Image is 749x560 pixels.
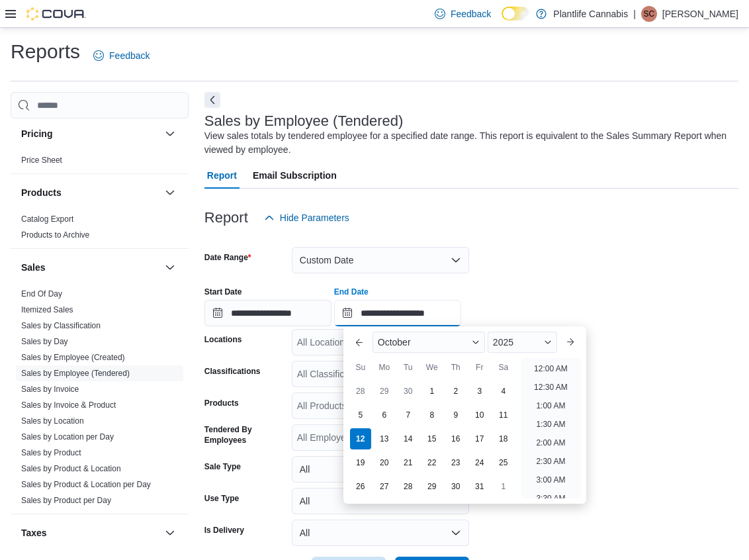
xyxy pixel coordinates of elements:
ul: Time [521,358,581,498]
div: day-27 [374,476,395,497]
span: Sales by Product & Location per Day [21,479,151,490]
a: Sales by Product per Day [21,496,111,505]
button: Previous Month [349,332,370,353]
div: Mo [374,357,395,378]
div: Sebastian Cardinal [641,6,657,22]
input: Press the down key to enter a popover containing a calendar. Press the escape key to close the po... [334,300,461,326]
span: 2025 [493,337,513,348]
a: Itemized Sales [21,305,73,314]
span: Sales by Classification [21,320,101,331]
button: All [292,520,469,546]
div: day-15 [421,428,443,449]
label: Products [204,398,239,408]
span: Sales by Product & Location [21,463,121,474]
li: 1:30 AM [531,416,570,432]
button: Pricing [162,126,178,142]
div: day-14 [398,428,419,449]
a: Sales by Location [21,416,84,426]
span: Sales by Day [21,336,68,347]
span: Report [207,162,237,189]
div: day-13 [374,428,395,449]
span: Itemized Sales [21,304,73,315]
a: Sales by Product [21,448,81,457]
div: Sales [11,286,189,514]
div: day-4 [493,381,514,402]
div: day-3 [469,381,490,402]
h3: Report [204,210,248,226]
li: 3:00 AM [531,472,570,488]
button: All [292,456,469,483]
button: Pricing [21,127,159,140]
input: Dark Mode [502,7,529,21]
a: Sales by Location per Day [21,432,114,442]
span: End Of Day [21,289,62,299]
h3: Pricing [21,127,52,140]
p: [PERSON_NAME] [662,6,738,22]
div: day-6 [374,404,395,426]
button: Next [204,92,220,108]
a: Sales by Invoice & Product [21,400,116,410]
button: Sales [21,261,159,274]
span: Sales by Product per Day [21,495,111,506]
div: day-12 [350,428,371,449]
div: day-25 [493,452,514,473]
li: 1:00 AM [531,398,570,414]
div: day-29 [374,381,395,402]
div: day-2 [445,381,466,402]
span: Catalog Export [21,214,73,224]
a: Sales by Product & Location [21,464,121,473]
div: day-10 [469,404,490,426]
input: Press the down key to open a popover containing a calendar. [204,300,331,326]
span: Feedback [451,7,491,21]
button: Products [21,186,159,199]
div: Tu [398,357,419,378]
span: Hide Parameters [280,211,349,224]
p: | [633,6,636,22]
div: day-24 [469,452,490,473]
div: day-9 [445,404,466,426]
div: day-28 [350,381,371,402]
div: Button. Open the month selector. October is currently selected. [373,332,485,353]
label: End Date [334,287,369,297]
div: day-17 [469,428,490,449]
div: day-5 [350,404,371,426]
h3: Sales [21,261,46,274]
a: Price Sheet [21,156,62,165]
span: Feedback [109,49,150,62]
label: Locations [204,334,242,345]
span: SC [644,6,655,22]
span: Sales by Location [21,416,84,426]
h3: Sales by Employee (Tendered) [204,113,404,129]
div: day-18 [493,428,514,449]
a: Sales by Employee (Tendered) [21,369,130,378]
div: day-21 [398,452,419,473]
div: day-30 [445,476,466,497]
label: Use Type [204,493,239,504]
li: 12:30 AM [529,379,573,395]
a: Feedback [429,1,496,27]
div: day-11 [493,404,514,426]
div: Fr [469,357,490,378]
div: day-8 [421,404,443,426]
label: Classifications [204,366,261,377]
span: Sales by Employee (Tendered) [21,368,130,379]
a: End Of Day [21,289,62,299]
img: Cova [26,7,86,21]
button: Next month [560,332,581,353]
button: Products [162,185,178,201]
a: Sales by Day [21,337,68,346]
div: day-31 [469,476,490,497]
span: October [378,337,411,348]
div: Products [11,211,189,248]
h3: Products [21,186,62,199]
div: day-1 [493,476,514,497]
div: October, 2025 [349,379,515,498]
span: Sales by Product [21,447,81,458]
span: Price Sheet [21,155,62,165]
div: Su [350,357,371,378]
div: Sa [493,357,514,378]
a: Sales by Invoice [21,385,79,394]
li: 2:30 AM [531,453,570,469]
span: Products to Archive [21,230,89,240]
